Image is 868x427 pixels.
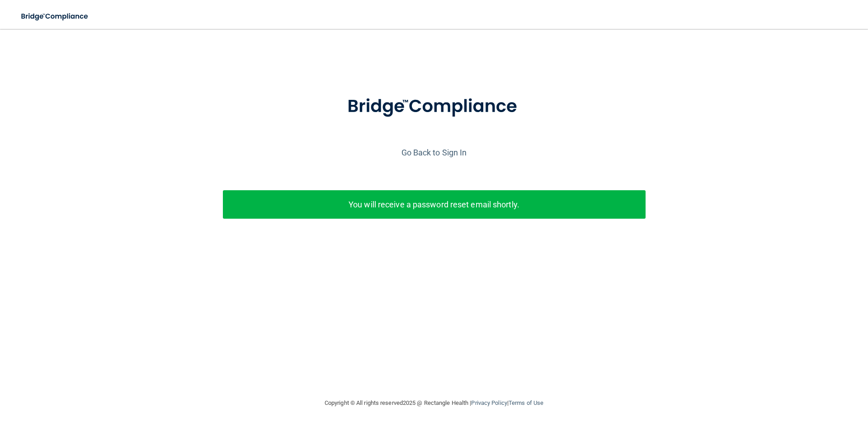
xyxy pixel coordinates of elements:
[471,399,507,406] a: Privacy Policy
[14,7,97,26] img: bridge_compliance_login_screen.278c3ca4.svg
[401,148,467,157] a: Go Back to Sign In
[269,389,599,418] div: Copyright © All rights reserved 2025 @ Rectangle Health | |
[509,399,543,406] a: Terms of Use
[230,197,639,212] p: You will receive a password reset email shortly.
[329,83,539,130] img: bridge_compliance_login_screen.278c3ca4.svg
